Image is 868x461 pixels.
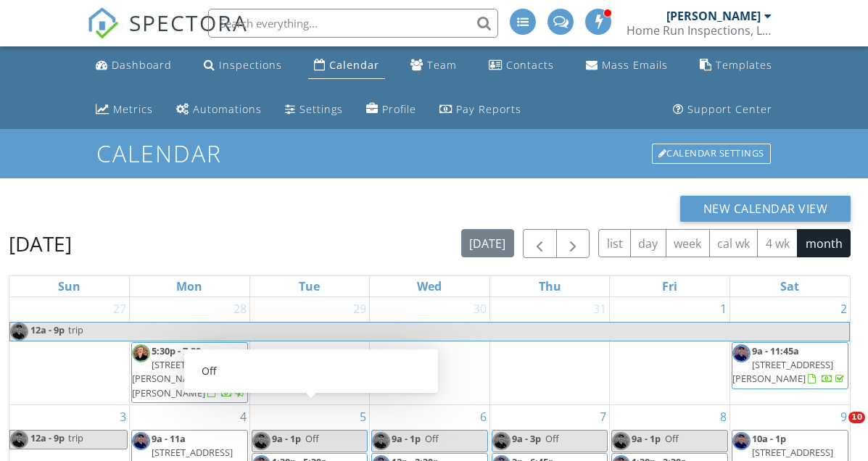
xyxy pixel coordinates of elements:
td: Go to July 30, 2025 [370,297,490,404]
span: 9a - 3p [512,432,541,445]
a: 9a - 11:45a [STREET_ADDRESS][PERSON_NAME] [732,342,848,389]
div: Calendar [329,58,379,72]
img: _dsc3108_1.jpg [10,323,28,341]
a: Go to August 9, 2025 [838,405,850,428]
button: list [598,229,631,257]
span: trip [68,431,83,444]
button: month [797,229,851,257]
a: Team [405,52,463,79]
span: Off [665,432,679,445]
span: 9a - 1p [632,432,661,445]
td: Go to July 27, 2025 [9,297,130,404]
span: 12a - 9p [30,323,65,341]
span: 10a - 1p [752,432,786,445]
span: 12a - 9p [30,431,65,449]
span: Off [545,432,559,445]
span: 10 [848,412,865,423]
a: Monday [173,276,205,296]
span: 9a - 1p [272,432,301,445]
a: Go to July 29, 2025 [350,297,369,320]
a: Go to August 4, 2025 [237,405,249,428]
a: Automations (Advanced) [170,96,268,123]
span: Off [305,432,319,445]
img: _dsc3108_1.jpg [252,432,270,450]
a: Go to August 8, 2025 [717,405,729,428]
button: Next month [556,229,590,259]
div: Contacts [506,58,554,72]
a: Go to August 7, 2025 [597,405,609,428]
button: [DATE] [461,229,514,257]
a: Go to July 27, 2025 [110,297,129,320]
a: Inspections [198,52,288,79]
div: Pay Reports [456,102,521,116]
span: trip [68,323,83,336]
img: _dsc3108_1.jpg [732,344,751,362]
a: Calendar Settings [650,142,772,165]
div: Home Run Inspections, LLC [627,23,772,38]
a: Go to August 2, 2025 [838,297,850,320]
img: _dsc3108_1.jpg [492,432,511,450]
span: [STREET_ADDRESS][PERSON_NAME] [732,358,833,385]
img: _dsc3108_1.jpg [10,431,28,449]
button: cal wk [709,229,759,257]
a: Go to August 1, 2025 [717,297,729,320]
button: week [666,229,710,257]
div: Calendar Settings [652,144,771,164]
a: Calendar [308,52,385,79]
img: _dsc3108_1.jpg [372,432,390,450]
button: New Calendar View [680,196,851,222]
td: Go to July 31, 2025 [489,297,610,404]
div: Inspections [219,58,282,72]
iframe: Intercom live chat [819,412,853,447]
td: Go to August 1, 2025 [610,297,730,404]
a: Pay Reports [434,96,527,123]
span: 9a - 1p [392,432,421,445]
img: _dsc3108_1.jpg [612,432,630,450]
a: Company Profile [360,96,422,123]
a: Tuesday [296,276,323,296]
a: Dashboard [90,52,178,79]
a: Metrics [90,96,159,123]
input: Search everything... [208,9,498,38]
a: Templates [694,52,778,79]
a: Friday [659,276,680,296]
div: Team [427,58,457,72]
a: Settings [279,96,349,123]
a: Go to August 3, 2025 [117,405,129,428]
a: Go to August 5, 2025 [357,405,369,428]
span: 9a - 11:45a [752,344,799,357]
div: Dashboard [112,58,172,72]
a: 5:30p - 7:30p [STREET_ADDRESS][PERSON_NAME][PERSON_NAME] [132,344,247,399]
div: Settings [299,102,343,116]
a: Mass Emails [580,52,674,79]
img: _dsc3108_1.jpg [132,432,150,450]
img: img_7950.jpeg [132,344,150,362]
td: Go to July 29, 2025 [249,297,370,404]
h2: [DATE] [9,229,72,258]
h1: Calendar [96,141,772,166]
span: Off [425,432,439,445]
a: Contacts [483,52,560,79]
span: 5:30p - 7:30p [152,344,207,357]
span: [STREET_ADDRESS][PERSON_NAME][PERSON_NAME] [132,358,233,399]
img: _dsc3108_1.jpg [732,432,751,450]
a: 9a - 11:45a [STREET_ADDRESS][PERSON_NAME] [732,344,847,385]
div: Templates [716,58,772,72]
img: The Best Home Inspection Software - Spectora [87,7,119,39]
a: Support Center [667,96,778,123]
a: Wednesday [414,276,445,296]
div: Automations [193,102,262,116]
button: day [630,229,666,257]
a: 5:30p - 7:30p [STREET_ADDRESS][PERSON_NAME][PERSON_NAME] [131,342,248,403]
button: 4 wk [757,229,798,257]
span: SPECTORA [129,7,248,38]
a: Go to August 6, 2025 [477,405,489,428]
a: Sunday [55,276,83,296]
a: Saturday [777,276,802,296]
a: Go to July 31, 2025 [590,297,609,320]
a: SPECTORA [87,20,248,50]
td: Go to July 28, 2025 [130,297,250,404]
div: Support Center [687,102,772,116]
div: Mass Emails [602,58,668,72]
div: Profile [382,102,416,116]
